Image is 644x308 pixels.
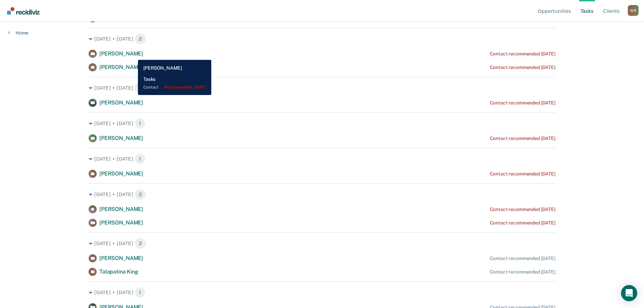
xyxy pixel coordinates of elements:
div: [DATE] • [DATE] 2 [89,238,555,249]
div: Contact recommended [DATE] [490,269,555,275]
span: Talopatina King [99,268,138,275]
span: 1 [135,82,145,93]
span: [PERSON_NAME] [99,64,143,70]
div: Contact recommended [DATE] [490,220,555,226]
span: 1 [135,118,145,129]
div: [DATE] • [DATE] 1 [89,153,555,164]
div: [DATE] • [DATE] 2 [89,33,555,44]
div: Contact recommended [DATE] [490,51,555,57]
div: Contact recommended [DATE] [490,136,555,141]
div: W R [628,5,639,16]
span: [PERSON_NAME] [99,206,143,212]
div: Contact recommended [DATE] [490,171,555,177]
span: [PERSON_NAME] [99,99,143,106]
span: 1 [135,287,145,298]
div: Contact recommended [DATE] [490,207,555,212]
a: Home [8,30,28,36]
button: Profile dropdown button [628,5,639,16]
img: Recidiviz [7,7,40,15]
div: Contact recommended [DATE] [490,65,555,70]
span: 2 [135,238,146,249]
span: [PERSON_NAME] [99,50,143,57]
div: Contact recommended [DATE] [490,256,555,261]
span: 2 [135,189,146,200]
span: [PERSON_NAME] [99,255,143,261]
span: 2 [135,33,146,44]
span: 1 [135,153,145,164]
div: [DATE] • [DATE] 1 [89,118,555,129]
div: [DATE] • [DATE] 1 [89,287,555,298]
div: [DATE] • [DATE] 2 [89,189,555,200]
span: [PERSON_NAME] [99,135,143,141]
div: Open Intercom Messenger [621,285,637,301]
div: Contact recommended [DATE] [490,100,555,106]
span: [PERSON_NAME] [99,170,143,177]
span: [PERSON_NAME] [99,219,143,226]
div: [DATE] • [DATE] 1 [89,82,555,93]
